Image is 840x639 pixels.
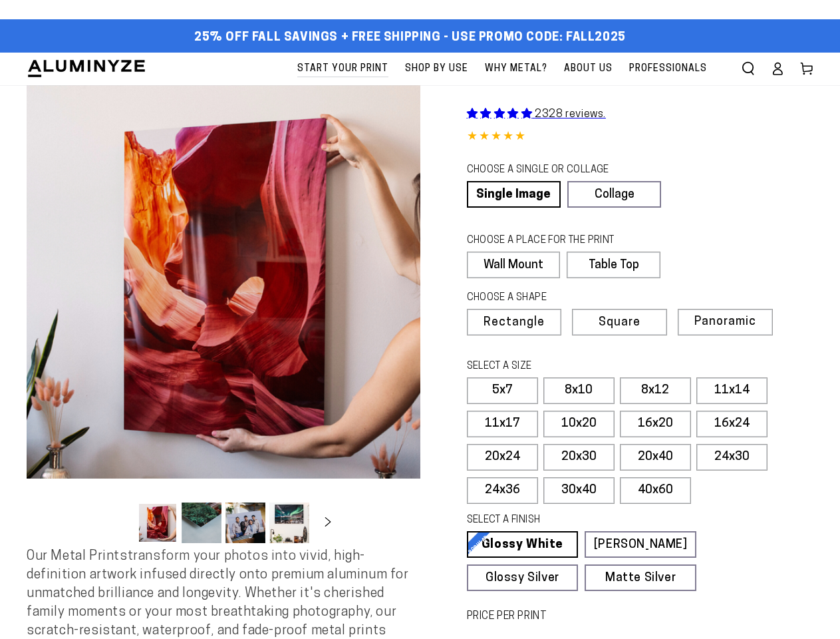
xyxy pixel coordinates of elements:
[225,503,265,543] button: Load image 3 in gallery view
[620,411,691,437] label: 16x20
[467,163,649,178] legend: CHOOSE A SINGLE OR COLLAGE
[585,564,696,591] a: Matte Silver
[620,444,691,471] label: 20x40
[297,61,388,77] span: Start Your Print
[620,377,691,404] label: 8x12
[398,53,475,85] a: Shop By Use
[543,411,615,437] label: 10x20
[313,509,343,538] button: Slide right
[734,54,763,83] summary: Search our site
[27,85,420,548] media-gallery: Gallery Viewer
[485,61,547,77] span: Why Metal?
[182,503,221,543] button: Load image 2 in gallery view
[696,411,768,437] label: 16x24
[467,477,538,504] label: 24x36
[467,377,538,404] label: 5x7
[467,513,670,528] legend: SELECT A FINISH
[467,609,814,624] label: PRICE PER PRINT
[405,61,468,77] span: Shop By Use
[557,53,619,85] a: About Us
[138,503,178,543] button: Load image 1 in gallery view
[467,531,579,558] a: Glossy White
[599,317,640,329] span: Square
[623,53,714,85] a: Professionals
[269,503,309,543] button: Load image 4 in gallery view
[585,531,696,558] a: [PERSON_NAME]
[564,61,613,77] span: About Us
[467,128,814,147] div: 4.85 out of 5.0 stars
[467,444,538,471] label: 20x24
[543,444,615,471] label: 20x30
[694,316,756,328] span: Panoramic
[567,252,660,278] label: Table Top
[629,61,707,77] span: Professionals
[535,109,606,120] span: 2328 reviews.
[567,181,661,208] a: Collage
[104,509,134,538] button: Slide left
[696,444,768,471] label: 24x30
[620,477,691,504] label: 40x60
[478,53,554,85] a: Why Metal?
[467,411,538,437] label: 11x17
[543,477,615,504] label: 30x40
[467,291,650,306] legend: CHOOSE A SHAPE
[467,252,561,278] label: Wall Mount
[467,359,670,374] legend: SELECT A SIZE
[467,564,579,591] a: Glossy Silver
[467,181,561,208] a: Single Image
[467,234,648,248] legend: CHOOSE A PLACE FOR THE PRINT
[467,109,606,120] a: 2328 reviews.
[194,31,626,45] span: 25% off FALL Savings + Free Shipping - Use Promo Code: FALL2025
[291,53,395,85] a: Start Your Print
[543,377,615,404] label: 8x10
[484,317,545,329] span: Rectangle
[27,59,146,79] img: Aluminyze
[696,377,768,404] label: 11x14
